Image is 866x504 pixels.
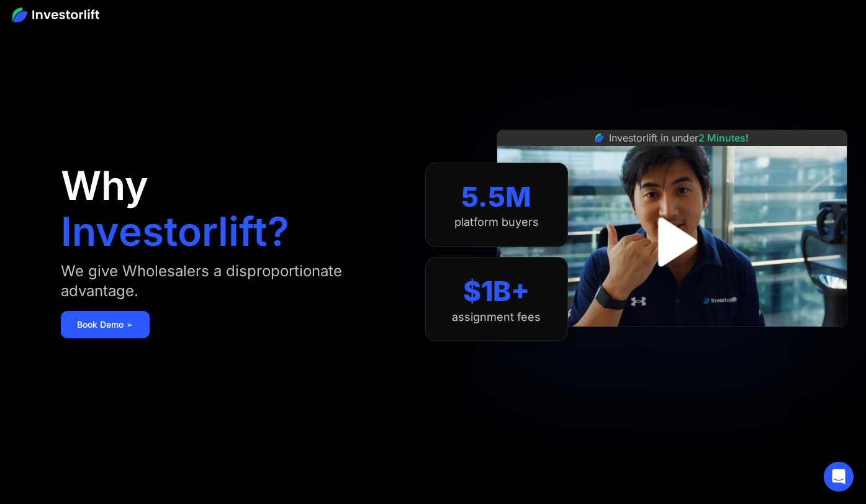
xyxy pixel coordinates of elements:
a: open lightbox [634,205,709,279]
span: 2 Minutes [698,132,746,144]
iframe: Customer reviews powered by Trustpilot [579,333,765,348]
div: Investorlift in under ! [609,130,749,145]
h1: Investorlift? [61,212,289,251]
div: We give Wholesalers a disproportionate advantage. [61,261,400,301]
h1: Why [61,166,148,205]
div: $1B+ [463,275,530,308]
div: 5.5M [461,181,531,214]
a: Book Demo ➢ [61,311,150,338]
div: assignment fees [452,310,541,324]
div: platform buyers [454,215,539,229]
div: Open Intercom Messenger [824,462,854,492]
